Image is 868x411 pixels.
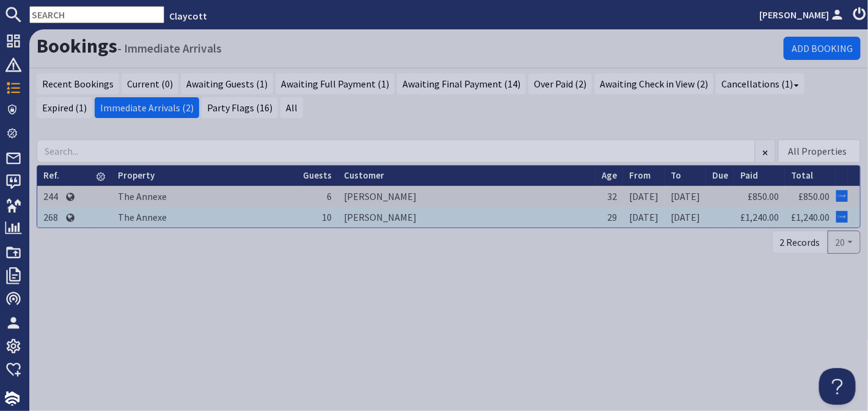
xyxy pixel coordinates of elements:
a: £1,240.00 [740,211,779,223]
a: [PERSON_NAME] [759,7,846,22]
a: Over Paid (2) [528,73,592,94]
a: £1,240.00 [791,211,830,223]
a: Guests [303,169,332,181]
img: staytech_i_w-64f4e8e9ee0a9c174fd5317b4b171b261742d2d393467e5bdba4413f4f884c10.svg [5,391,20,406]
a: Property [118,169,155,181]
a: Paid [740,169,758,181]
div: All Properties [788,144,847,158]
a: From [629,169,651,181]
a: Ref. [43,169,59,181]
a: Current (0) [122,73,178,94]
a: Claycott [169,10,207,22]
img: Referer: Google [836,211,848,223]
a: Awaiting Guests (1) [181,73,273,94]
small: - Immediate Arrivals [117,41,222,56]
td: [PERSON_NAME] [338,186,596,207]
div: Combobox [778,139,861,163]
a: Awaiting Final Payment (14) [397,73,526,94]
a: Age [602,169,617,181]
a: To [671,169,681,181]
td: 32 [596,186,623,207]
a: The Annexe [118,211,167,223]
td: [DATE] [665,186,706,207]
img: Referer: Google [836,190,848,202]
a: Bookings [37,34,117,58]
a: Party Flags (16) [202,97,278,118]
a: £850.00 [798,190,830,202]
a: Expired (1) [37,97,92,118]
a: All [280,97,303,118]
input: Search... [37,139,756,163]
div: 2 Records [772,231,828,254]
td: 244 [37,186,65,207]
a: Immediate Arrivals (2) [95,97,199,118]
span: 10 [322,211,332,223]
td: 29 [596,207,623,228]
td: 268 [37,207,65,228]
a: Cancellations (1) [716,73,804,94]
a: Awaiting Check in View (2) [594,73,713,94]
a: The Annexe [118,190,167,202]
td: [DATE] [623,186,665,207]
a: £850.00 [748,190,779,202]
a: Add Booking [784,37,861,60]
a: Customer [344,169,384,181]
td: [DATE] [665,207,706,228]
td: [PERSON_NAME] [338,207,596,228]
th: Due [706,166,734,186]
td: [DATE] [623,207,665,228]
iframe: Toggle Customer Support [819,368,856,405]
a: Awaiting Full Payment (1) [275,73,395,94]
input: SEARCH [29,6,164,23]
a: Total [791,169,813,181]
span: 6 [327,190,332,202]
button: 20 [828,231,861,254]
a: Recent Bookings [37,73,119,94]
